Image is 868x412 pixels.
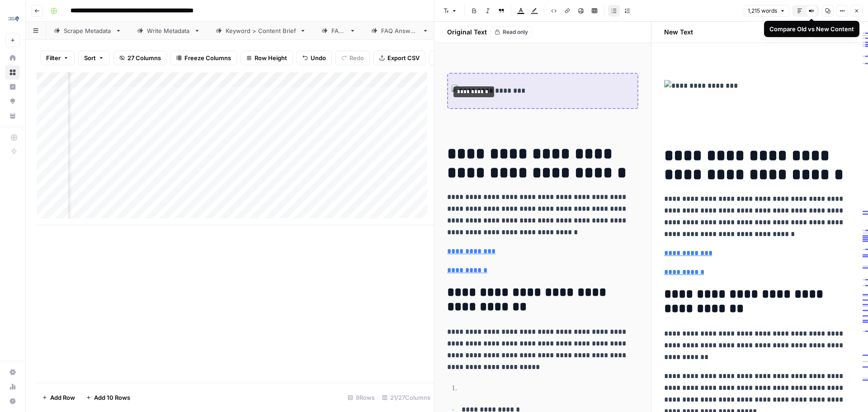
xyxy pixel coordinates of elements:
span: Sort [84,53,96,62]
div: 21/27 Columns [378,390,434,405]
h2: Original Text [442,28,487,37]
span: Add Row [50,393,75,402]
a: Usage [5,379,20,394]
button: Add 10 Rows [80,390,136,405]
div: Keyword > Content Brief [226,26,296,35]
a: Scrape Metadata [46,22,129,40]
button: Row Height [241,51,293,65]
button: Filter [40,51,75,65]
span: Export CSV [387,53,420,62]
button: Export CSV [373,51,425,65]
button: Sort [78,51,110,65]
a: Settings [5,365,20,379]
button: 1,215 words [744,5,789,17]
span: Row Height [255,53,287,62]
div: Write Metadata [147,26,190,35]
a: Home [5,51,20,65]
button: Workspace: Compound Growth [5,7,20,30]
span: 27 Columns [127,53,161,62]
span: Read only [503,28,528,36]
button: Redo [335,51,370,65]
a: Insights [5,80,20,94]
button: 27 Columns [113,51,167,65]
button: Accept All [812,26,855,38]
button: Undo [297,51,332,65]
button: Add Row [37,390,80,405]
div: FAQs [331,26,346,35]
span: Redo [349,53,364,62]
a: Your Data [5,109,20,123]
span: Accept All [825,28,851,36]
button: Help + Support [5,394,20,408]
img: Compound Growth Logo [5,10,22,27]
a: Write Metadata [129,22,208,40]
a: Opportunities [5,94,20,109]
div: FAQ Answers [381,26,419,35]
div: 8 Rows [344,390,378,405]
a: FAQs [314,22,363,40]
button: Freeze Columns [170,51,237,65]
a: Browse [5,65,20,80]
span: Filter [46,53,61,62]
span: 1,215 words [748,7,777,15]
span: Add 10 Rows [94,393,130,402]
a: FAQ Answers [363,22,436,40]
div: Scrape Metadata [64,26,112,35]
span: Freeze Columns [184,53,231,62]
a: Keyword > Content Brief [208,22,314,40]
button: Reject All [768,26,809,38]
span: Undo [311,53,326,62]
h2: New Text [664,28,693,37]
